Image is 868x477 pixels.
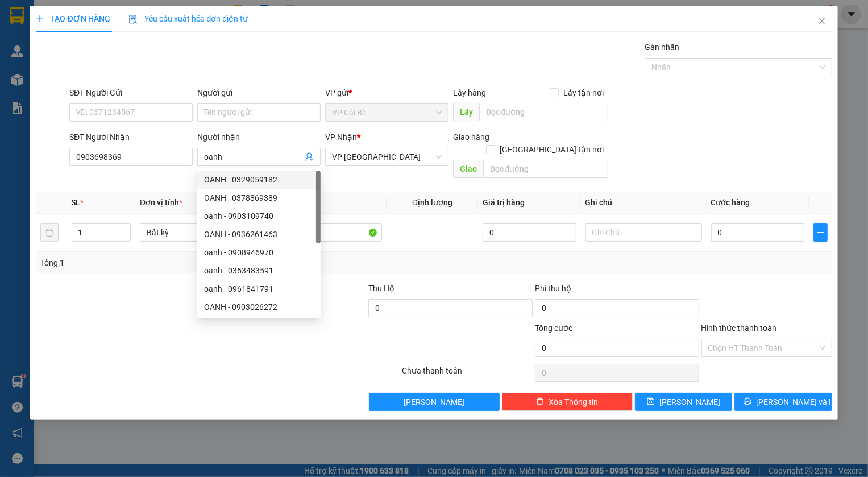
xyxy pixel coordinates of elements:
[325,86,448,99] div: VP gửi
[204,301,314,313] div: OANH - 0903026272
[479,103,608,121] input: Dọc đường
[325,132,357,142] span: VP Nhận
[197,225,321,243] div: OANH - 0936261463
[69,131,193,143] div: SĐT Người Nhận
[140,198,182,207] span: Đơn vị tính
[734,393,832,411] button: printer[PERSON_NAME] và In
[204,192,314,204] div: OANH - 0378869389
[197,207,321,225] div: oanh - 0903109740
[204,173,314,186] div: OANH - 0329059182
[197,262,321,280] div: oanh - 0353483591
[813,223,827,242] button: plus
[701,323,777,333] label: Hình thức thanh toán
[549,396,598,408] span: Xóa Thông tin
[40,223,59,242] button: delete
[197,243,321,262] div: oanh - 0908946970
[401,364,534,384] div: Chưa thanh toán
[559,86,608,99] span: Lấy tận nơi
[204,246,314,259] div: oanh - 0908946970
[659,396,720,408] span: [PERSON_NAME]
[814,228,827,237] span: plus
[197,86,321,99] div: Người gửi
[817,16,827,26] span: close
[36,15,44,23] span: plus
[453,103,479,121] span: Lấy
[495,143,608,156] span: [GEOGRAPHIC_DATA] tận nơi
[36,14,110,23] span: TẠO ĐƠN HÀNG
[483,223,576,242] input: 0
[756,396,836,408] span: [PERSON_NAME] và In
[404,396,464,408] span: [PERSON_NAME]
[305,152,314,161] span: user-add
[453,132,489,142] span: Giao hàng
[744,397,751,407] span: printer
[535,282,699,299] div: Phí thu hộ
[645,43,679,52] label: Gán nhãn
[806,6,838,38] button: Close
[147,224,250,241] span: Bất kỳ
[502,393,633,411] button: deleteXóa Thông tin
[204,210,314,222] div: oanh - 0903109740
[332,104,442,121] span: VP Cái Bè
[483,198,525,207] span: Giá trị hàng
[197,171,321,189] div: OANH - 0329059182
[72,198,81,207] span: SL
[483,160,608,178] input: Dọc đường
[635,393,733,411] button: save[PERSON_NAME]
[197,280,321,298] div: oanh - 0961841791
[536,397,544,407] span: delete
[332,148,442,165] span: VP Sài Gòn
[453,88,486,97] span: Lấy hàng
[453,160,483,178] span: Giao
[204,283,314,295] div: oanh - 0961841791
[197,131,321,143] div: Người nhận
[197,298,321,316] div: OANH - 0903026272
[197,189,321,207] div: OANH - 0378869389
[204,228,314,240] div: OANH - 0936261463
[711,198,750,207] span: Cước hàng
[535,323,572,333] span: Tổng cước
[128,15,138,24] img: icon
[368,284,394,293] span: Thu Hộ
[265,223,382,242] input: VD: Bàn, Ghế
[69,86,193,99] div: SĐT Người Gửi
[647,397,655,407] span: save
[585,223,702,242] input: Ghi Chú
[369,393,500,411] button: [PERSON_NAME]
[40,256,335,269] div: Tổng: 1
[581,192,707,214] th: Ghi chú
[204,264,314,277] div: oanh - 0353483591
[128,14,248,23] span: Yêu cầu xuất hóa đơn điện tử
[412,198,452,207] span: Định lượng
